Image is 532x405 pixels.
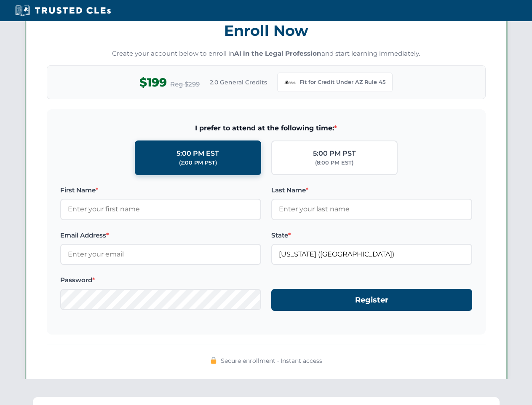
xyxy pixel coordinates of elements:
[139,73,167,92] span: $199
[179,159,217,167] div: (2:00 PM PST)
[271,199,472,220] input: Enter your last name
[176,148,219,159] div: 5:00 PM EST
[60,185,261,195] label: First Name
[60,199,261,220] input: Enter your first name
[299,78,385,86] span: Fit for Credit Under AZ Rule 45
[271,244,472,265] input: Arizona (AZ)
[60,230,261,240] label: Email Address
[234,49,321,57] strong: AI in the Legal Profession
[284,76,296,88] img: Arizona Bar
[13,4,113,17] img: Trusted CLEs
[210,78,267,87] span: 2.0 General Credits
[313,148,356,159] div: 5:00 PM PST
[271,185,472,195] label: Last Name
[60,123,472,134] span: I prefer to attend at the following time:
[210,357,217,364] img: 🔒
[47,49,486,59] p: Create your account below to enroll in and start learning immediately.
[271,289,472,311] button: Register
[60,275,261,285] label: Password
[60,244,261,265] input: Enter your email
[170,79,200,89] span: Reg $299
[221,356,322,365] span: Secure enrollment • Instant access
[315,159,353,167] div: (8:00 PM EST)
[47,17,486,44] h3: Enroll Now
[271,230,472,240] label: State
